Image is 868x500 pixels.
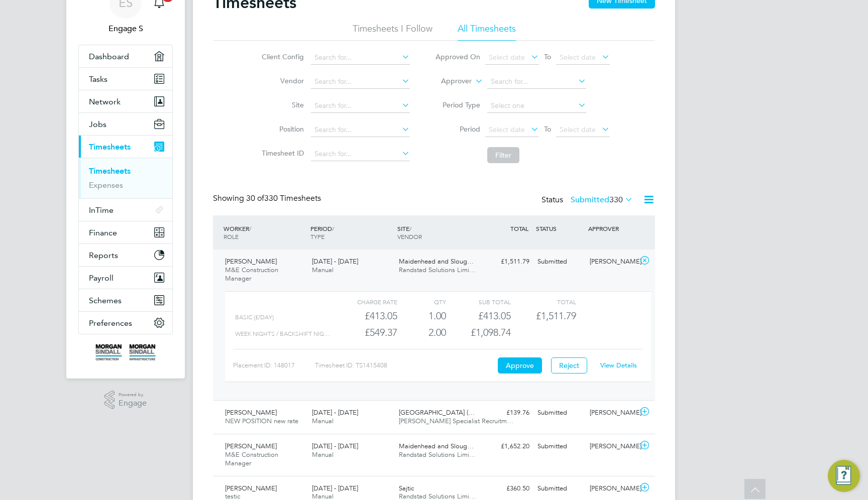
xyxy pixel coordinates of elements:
span: / [332,224,334,232]
span: Sajtic [399,484,414,492]
div: QTY [397,296,446,308]
span: Reports [89,251,118,260]
div: Charge rate [333,296,397,308]
div: [PERSON_NAME] [586,254,638,270]
span: Engage S [78,23,173,35]
div: Timesheet ID: TS1415408 [315,357,495,373]
span: 330 Timesheets [246,193,321,203]
span: Engage [119,399,147,408]
div: [PERSON_NAME] [586,480,638,497]
span: Manual [312,266,334,274]
li: Timesheets I Follow [353,23,432,41]
span: [PERSON_NAME] [225,484,277,492]
div: £549.37 [333,324,397,341]
span: VENDOR [397,232,422,240]
div: Placement ID: 148017 [233,357,315,373]
span: [PERSON_NAME] [225,408,277,417]
span: Manual [312,450,334,459]
div: £1,652.20 [481,438,533,455]
span: To [541,50,554,63]
label: Approved On [435,52,480,61]
span: Timesheets [89,142,131,152]
input: Select one [487,99,586,113]
label: Client Config [259,52,304,61]
button: Payroll [79,267,172,289]
li: All Timesheets [458,23,516,41]
a: Timesheets [89,166,131,176]
span: Select date [560,53,596,62]
label: Timesheet ID [259,149,304,158]
div: Total [511,296,576,308]
div: Submitted [533,405,586,421]
div: APPROVER [586,219,638,237]
span: M&E Construction Manager [225,266,278,283]
span: Select date [560,125,596,134]
span: Network [89,97,121,106]
button: Jobs [79,113,172,135]
button: Approve [498,357,542,373]
span: Powered by [119,391,147,399]
span: TOTAL [510,224,528,232]
input: Search for... [311,123,410,137]
label: Period Type [435,100,480,109]
span: week nights / backshift nig… [235,330,330,337]
button: Network [79,90,172,112]
button: Filter [487,147,519,163]
label: Vendor [259,76,304,85]
span: Tasks [89,74,107,84]
span: 30 of [246,193,264,203]
input: Search for... [311,147,410,161]
span: [PERSON_NAME] Specialist Recruitm… [399,417,513,425]
div: Submitted [533,438,586,455]
span: Manual [312,417,334,425]
a: Tasks [79,68,172,90]
div: [PERSON_NAME] [586,438,638,455]
span: TYPE [310,232,324,240]
img: morgansindall-logo-retina.png [95,344,156,360]
div: Timesheets [79,158,172,198]
span: 330 [609,195,623,205]
a: Go to home page [78,344,173,360]
span: Maidenhead and Sloug… [399,257,474,266]
button: InTime [79,199,172,221]
span: [DATE] - [DATE] [312,442,358,450]
span: Maidenhead and Sloug… [399,442,474,450]
span: [PERSON_NAME] [225,257,277,266]
button: Engage Resource Center [828,460,860,492]
span: £1,511.79 [536,310,576,322]
a: View Details [600,361,637,369]
input: Search for... [487,75,586,89]
div: £1,511.79 [481,254,533,270]
button: Timesheets [79,136,172,158]
div: SITE [395,219,482,245]
span: Finance [89,228,117,237]
label: Period [435,124,480,134]
span: [GEOGRAPHIC_DATA] (… [399,408,475,417]
a: Expenses [89,180,123,190]
span: Randstad Solutions Limi… [399,450,476,459]
span: Select date [489,125,525,134]
label: Position [259,124,304,134]
div: £1,098.74 [446,324,511,341]
input: Search for... [311,51,410,65]
div: Status [541,193,635,207]
div: £360.50 [481,480,533,497]
span: Schemes [89,296,122,305]
span: Basic (£/day) [235,314,274,321]
div: £139.76 [481,405,533,421]
label: Approver [426,76,472,86]
button: Finance [79,221,172,243]
span: InTime [89,205,114,215]
span: Dashboard [89,52,129,61]
label: Submitted [571,195,633,205]
div: WORKER [221,219,308,245]
a: Dashboard [79,45,172,67]
span: To [541,122,554,136]
span: Select date [489,53,525,62]
span: ROLE [224,232,239,240]
span: [PERSON_NAME] [225,442,277,450]
div: Showing [213,193,323,204]
div: [PERSON_NAME] [586,405,638,421]
a: Powered byEngage [104,391,147,410]
span: Preferences [89,318,132,328]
